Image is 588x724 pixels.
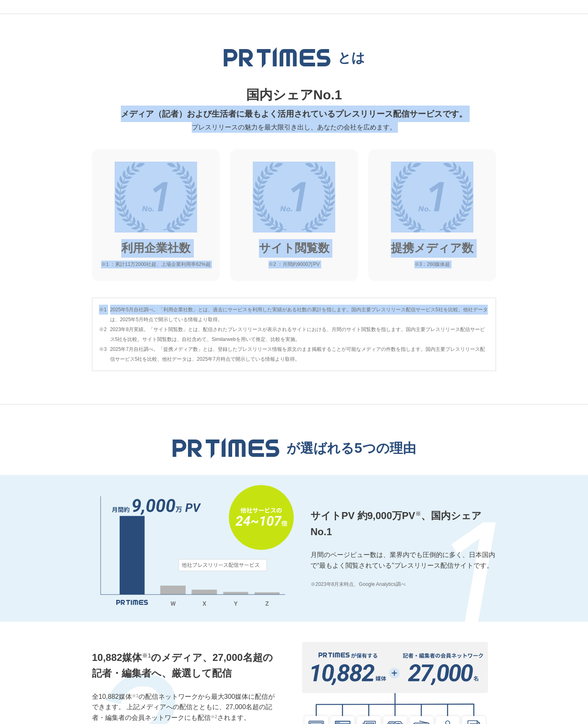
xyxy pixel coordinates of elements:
img: PR TIMES [172,437,280,458]
span: ※ [415,510,421,517]
p: が選ばれる5つの理由 [287,440,416,456]
img: 提携メディア数No.1 [391,162,473,233]
p: サイト閲覧数 [259,239,329,258]
p: サイトPV 約9,000万PV 、国内シェアNo.1 [310,508,496,540]
p: とは [338,49,365,66]
p: メディア（記者）および生活者に最もよく活用されているプレスリリース配信サービスです。 [97,106,491,122]
p: 利用企業社数 [121,239,191,258]
img: サイト閲覧数No.1 [253,162,335,233]
span: ※1 [132,693,139,698]
span: ※3：260媒体超 [414,261,450,268]
img: サイトPV 8,900万※、国内シェアNo.1 [92,485,294,612]
span: ※1 [99,305,107,324]
img: PR TIMES [223,47,331,68]
span: ※3 [99,344,107,364]
p: 月間のページビュー数は、業界内でも圧倒的に多く、日本国内で“最もよく閲覧されている”プレスリリース配信サイトです。 [310,550,496,571]
p: 全10,882媒体 の配信ネットワークから最大300媒体に配信ができます。 上記メディアへの配信とともに、27,000名超の記者・編集者の会員ネットワークにも配信 されます。 [92,691,278,723]
p: プレスリリースの魅力を最大限引き出し、あなたの会社を広めます。 [97,122,491,133]
span: ※1 ：累計11万2000社超、上場企業利用率62%超 [101,261,211,268]
span: ※2023年8月末時点、Google Analytics調べ [310,581,496,588]
span: 2023年8月実績。「サイト閲覧数」とは、配信されたプレスリリースが表示されるサイトにおける、月間のサイト閲覧数を指します。国内主要プレスリリース配信サービス5社を比較。サイト閲覧数は、自社含め... [110,324,489,344]
span: ※2 [99,324,107,344]
span: 2025年5月自社調べ。「利用企業社数」とは、過去にサービスを利用した実績がある社数の累計を指します。国内主要プレスリリース配信サービス5社を比較。他社データは、2025年5月時点で開示している... [110,305,489,324]
p: 国内シェアNo.1 [97,85,491,106]
span: ※1 [142,652,151,659]
img: 利用企業社数No.1 [115,162,197,233]
p: 提携メディア数 [391,239,473,258]
p: 10,882媒体 のメディア、27,000名超の記者・編集者へ、厳選して配信 [92,650,278,682]
span: ※2 [211,715,217,719]
span: 2025年7月自社調べ。「提携メディア数」とは、登録したプレスリリース情報を原文のまま掲載することが可能なメディアの件数を指します。国内主要プレスリリース配信サービス5社を比較、他社データは、2... [110,344,489,364]
span: ※2 ：月間約9000万PV [268,261,320,268]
